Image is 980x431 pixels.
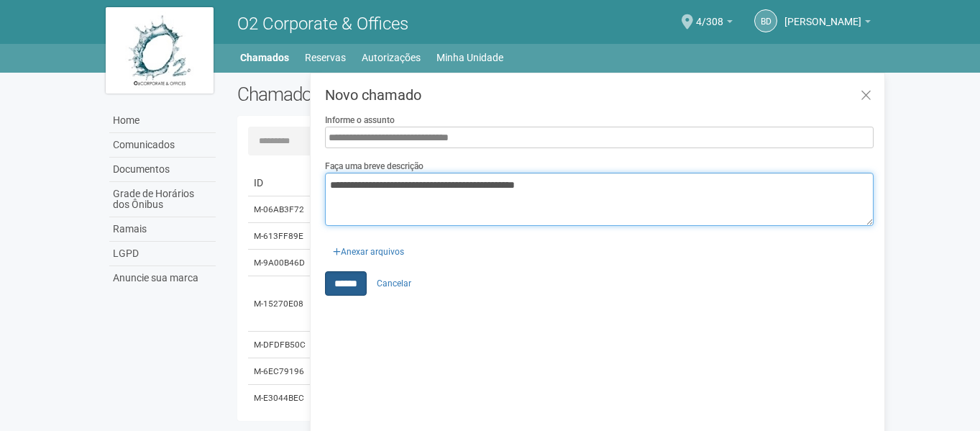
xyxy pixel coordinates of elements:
[754,9,777,32] a: Bd
[109,109,216,133] a: Home
[325,237,412,258] div: Anexar arquivos
[248,170,313,196] td: ID
[109,242,216,266] a: LGPD
[436,47,503,68] a: Minha Unidade
[784,2,861,27] span: Bárbara de Mello Teixeira Carneiro
[325,160,423,173] label: Faça uma breve descrição
[696,18,733,30] a: 4/308
[325,114,395,127] label: Informe o assunto
[248,276,313,332] td: M-15270E08
[237,14,408,34] span: O2 Corporate & Offices
[325,88,874,102] h3: Novo chamado
[784,18,871,30] a: [PERSON_NAME]
[109,266,216,290] a: Anuncie sua marca
[248,223,313,250] td: M-613FF89E
[248,250,313,276] td: M-9A00B46D
[240,47,289,68] a: Chamados
[305,47,346,68] a: Reservas
[237,83,490,105] h2: Chamados
[248,385,313,412] td: M-E3044BEC
[109,217,216,242] a: Ramais
[106,7,214,94] img: logo.jpg
[362,47,421,68] a: Autorizações
[109,133,216,158] a: Comunicados
[851,81,881,112] a: Fechar
[369,273,419,294] a: Cancelar
[109,158,216,182] a: Documentos
[248,332,313,358] td: M-DFDFB50C
[696,2,723,27] span: 4/308
[248,196,313,223] td: M-06AB3F72
[248,358,313,385] td: M-6EC79196
[109,182,216,217] a: Grade de Horários dos Ônibus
